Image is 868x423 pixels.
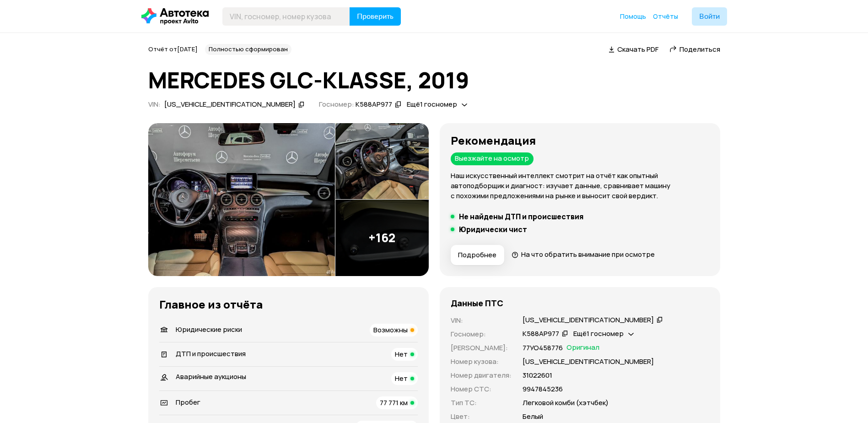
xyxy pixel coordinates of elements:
[451,370,512,380] p: Номер двигателя :
[407,99,457,109] span: Ещё 1 госномер
[653,12,678,21] a: Отчёты
[679,44,720,54] span: Поделиться
[699,13,720,20] span: Войти
[669,44,720,54] a: Поделиться
[523,412,543,422] p: Белый
[176,397,200,407] span: Пробег
[205,44,291,55] div: Полностью сформирован
[458,250,496,260] span: Подробнее
[451,357,512,367] p: Номер кузова :
[451,298,503,308] h4: Данные ПТС
[523,398,609,408] p: Легковой комби (хэтчбек)
[459,212,583,221] h5: Не найдены ДТП и происшествия
[459,225,527,234] h5: Юридически чист
[451,384,512,394] p: Номер СТС :
[319,99,354,109] span: Госномер:
[176,349,246,358] span: ДТП и происшествия
[566,343,599,353] span: Оригинал
[523,384,563,394] p: 9947845236
[451,134,709,147] h3: Рекомендация
[451,245,504,265] button: Подробнее
[395,374,408,383] span: Нет
[573,329,624,338] span: Ещё 1 госномер
[380,398,408,407] span: 77 771 км
[512,249,655,259] a: На что обратить внимание при осмотре
[176,372,246,381] span: Аварийные аукционы
[620,12,646,21] a: Помощь
[395,349,408,359] span: Нет
[148,45,198,53] span: Отчёт от [DATE]
[523,315,654,325] div: [US_VEHICLE_IDENTIFICATION_NUMBER]
[523,370,552,380] p: 31022601
[357,13,394,20] span: Проверить
[164,100,296,109] div: [US_VEHICLE_IDENTIFICATION_NUMBER]
[148,99,161,109] span: VIN :
[451,398,512,408] p: Тип ТС :
[523,329,559,339] div: К588АР977
[148,68,720,92] h1: MERCEDES GLC-KLASSE, 2019
[451,343,512,353] p: [PERSON_NAME] :
[692,7,727,26] button: Войти
[222,7,350,26] input: VIN, госномер, номер кузова
[451,152,534,165] div: Выезжайте на осмотр
[159,298,418,311] h3: Главное из отчёта
[373,325,408,335] span: Возможны
[356,100,392,109] div: К588АР977
[609,44,658,54] a: Скачать PDF
[451,315,512,325] p: VIN :
[451,329,512,339] p: Госномер :
[451,171,709,201] p: Наш искусственный интеллект смотрит на отчёт как опытный автоподборщик и диагност: изучает данные...
[350,7,401,26] button: Проверить
[523,343,563,353] p: 77УО458776
[176,325,242,334] span: Юридические риски
[451,412,512,422] p: Цвет :
[521,249,655,259] span: На что обратить внимание при осмотре
[523,357,654,367] p: [US_VEHICLE_IDENTIFICATION_NUMBER]
[617,44,658,54] span: Скачать PDF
